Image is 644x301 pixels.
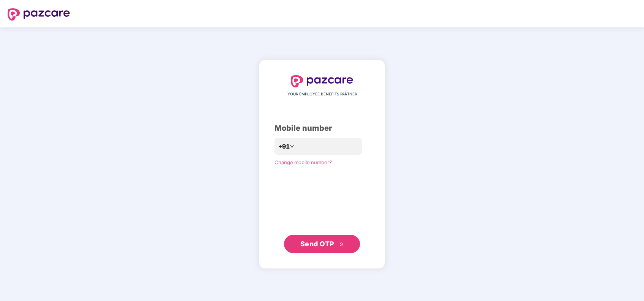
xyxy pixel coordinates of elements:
img: logo [291,75,353,87]
span: double-right [339,242,344,247]
span: Send OTP [300,240,334,248]
div: Mobile number [274,122,370,134]
button: Send OTPdouble-right [284,235,360,253]
span: YOUR EMPLOYEE BENEFITS PARTNER [287,91,357,97]
span: down [290,144,294,149]
img: logo [8,8,70,21]
a: Change mobile number? [274,159,332,165]
span: +91 [278,142,290,151]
